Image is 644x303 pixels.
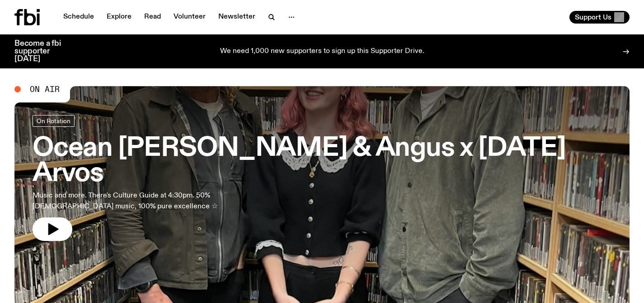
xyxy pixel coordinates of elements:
[569,11,630,24] button: Support Us
[58,11,99,24] a: Schedule
[30,85,60,93] span: On Air
[139,11,166,24] a: Read
[575,13,611,21] span: Support Us
[37,117,71,124] span: On Rotation
[33,115,611,241] a: Ocean [PERSON_NAME] & Angus x [DATE] ArvosMusic and more. There's Culture Guide at 4:30pm. 50% [D...
[213,11,261,24] a: Newsletter
[14,40,72,63] h3: Become a fbi supporter [DATE]
[33,190,264,212] p: Music and more. There's Culture Guide at 4:30pm. 50% [DEMOGRAPHIC_DATA] music, 100% pure excellen...
[168,11,211,24] a: Volunteer
[220,48,424,56] p: We need 1,000 new supporters to sign up this Supporter Drive.
[33,136,611,187] h3: Ocean [PERSON_NAME] & Angus x [DATE] Arvos
[33,115,75,127] a: On Rotation
[101,11,137,24] a: Explore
